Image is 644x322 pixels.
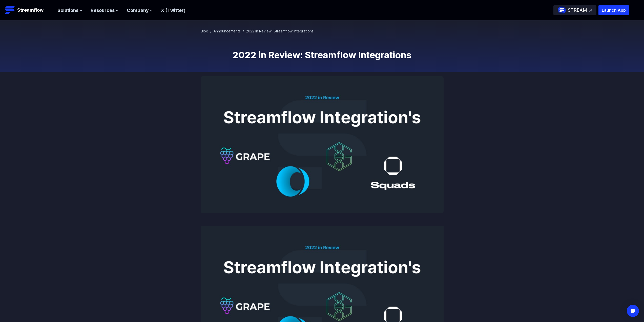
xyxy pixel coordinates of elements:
[127,7,153,14] button: Company
[568,7,587,14] p: STREAM
[57,7,82,14] button: Solutions
[17,7,44,14] p: Streamflow
[201,76,444,213] img: 2022 in Review: Streamflow Integrations
[246,29,314,33] span: 2022 in Review: Streamflow Integrations
[5,5,15,15] img: Streamflow Logo
[243,29,244,33] span: /
[91,7,119,14] button: Resources
[5,5,52,15] a: Streamflow
[214,29,241,33] a: Announcements
[589,9,592,12] img: top-right-arrow.svg
[210,29,212,33] span: /
[627,305,639,317] div: Open Intercom Messenger
[57,7,78,14] span: Solutions
[553,5,596,15] a: STREAM
[201,29,208,33] a: Blog
[201,50,444,60] h1: 2022 in Review: Streamflow Integrations
[558,6,566,14] img: streamflow-logo-circle.png
[91,7,115,14] span: Resources
[161,8,185,13] a: X (Twitter)
[598,5,629,15] button: Launch App
[127,7,149,14] span: Company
